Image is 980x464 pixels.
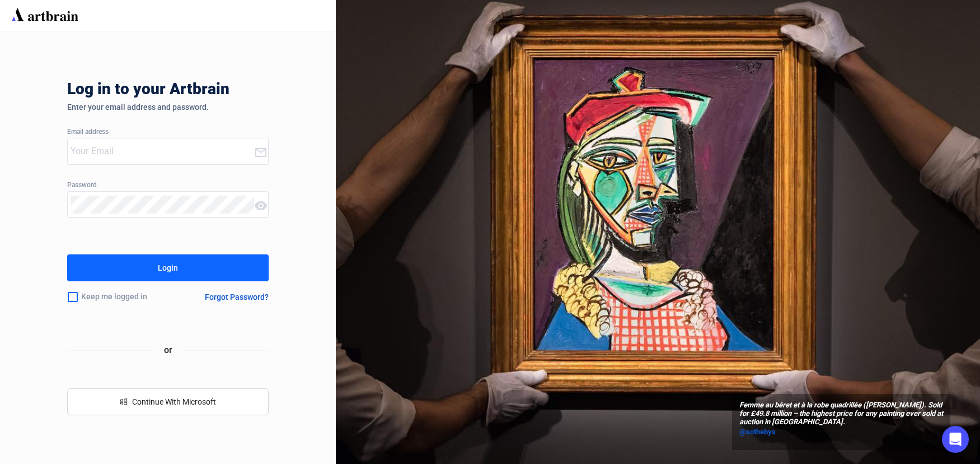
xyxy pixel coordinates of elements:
button: windowsContinue With Microsoft [67,388,269,415]
div: Email address [67,128,269,136]
div: Keep me logged in [67,285,178,309]
div: Forgot Password? [205,293,269,301]
div: Log in to your Artbrain [67,80,403,103]
span: windows [120,398,128,406]
div: Password [67,182,269,189]
span: or [155,343,181,357]
span: @sothebys [739,428,776,436]
button: Login [67,254,269,281]
input: Your Email [71,142,254,160]
div: Enter your email address and password. [67,103,269,112]
span: Femme au béret et à la robe quadrillée ([PERSON_NAME]). Sold for £49.8 million – the highest pric... [739,401,943,426]
span: Continue With Microsoft [132,397,216,406]
div: Open Intercom Messenger [942,426,969,453]
div: Login [158,259,178,277]
a: @sothebys [739,426,943,438]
